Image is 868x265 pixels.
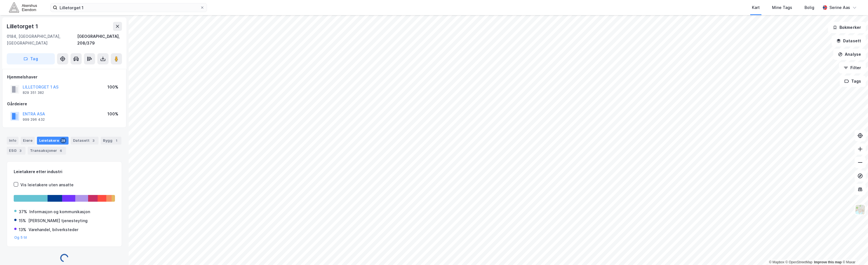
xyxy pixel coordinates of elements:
[769,260,784,264] a: Mapbox
[840,76,866,87] button: Tags
[37,137,69,145] div: Leietakere
[840,238,868,265] iframe: Chat Widget
[19,226,26,233] div: 13%
[29,208,90,215] div: Informasjon og kommunikasjon
[7,147,25,155] div: ESG
[7,33,77,47] div: 0184, [GEOGRAPHIC_DATA], [GEOGRAPHIC_DATA]
[828,22,866,33] button: Bokmerker
[23,117,45,122] div: 999 296 432
[14,235,27,240] button: Og 5 til
[833,49,866,60] button: Analyse
[7,137,18,145] div: Info
[18,148,23,154] div: 3
[840,238,868,265] div: Kontrollprogram for chat
[107,111,118,117] div: 100%
[7,53,55,64] button: Tag
[785,260,813,264] a: OpenStreetMap
[7,101,122,107] div: Gårdeiere
[114,138,119,143] div: 1
[814,260,842,264] a: Improve this map
[839,62,866,73] button: Filter
[71,137,98,145] div: Datasett
[805,4,814,11] div: Bolig
[60,254,69,262] img: spinner.a6d8c91a73a9ac5275cf975e30b51cfb.svg
[107,84,118,90] div: 100%
[28,217,88,224] div: [PERSON_NAME] tjenesteyting
[60,138,66,143] div: 28
[29,226,78,233] div: Varehandel, bilverksteder
[829,4,850,11] div: Serine Aas
[772,4,792,11] div: Mine Tags
[7,22,39,31] div: Lilletorget 1
[20,182,74,188] div: Vis leietakere uten ansatte
[23,90,44,95] div: 829 351 382
[21,137,35,145] div: Eiere
[57,3,200,12] input: Søk på adresse, matrikkel, gårdeiere, leietakere eller personer
[855,204,865,215] img: Z
[28,147,66,155] div: Transaksjoner
[91,138,96,143] div: 3
[832,35,866,47] button: Datasett
[752,4,760,11] div: Kart
[58,148,64,154] div: 6
[101,137,121,145] div: Bygg
[14,168,115,175] div: Leietakere etter industri
[7,74,122,80] div: Hjemmelshaver
[9,3,37,12] img: akershus-eiendom-logo.9091f326c980b4bce74ccdd9f866810c.svg
[19,208,27,215] div: 37%
[19,217,26,224] div: 15%
[77,33,122,47] div: [GEOGRAPHIC_DATA], 208/379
